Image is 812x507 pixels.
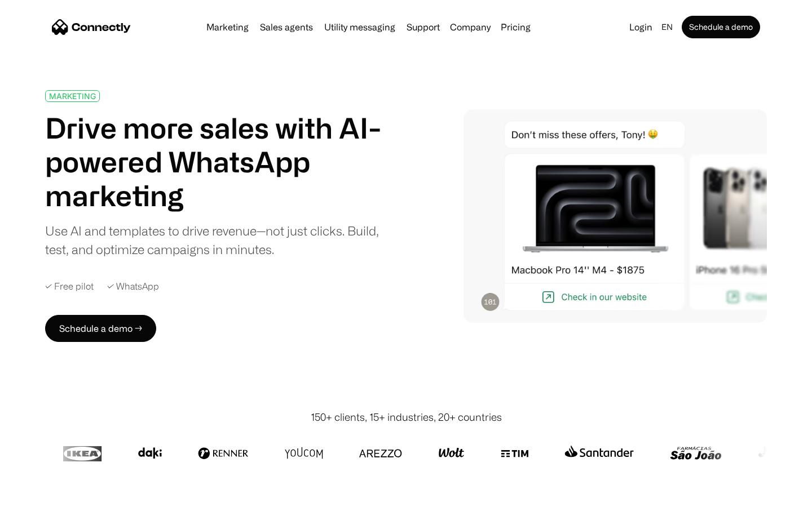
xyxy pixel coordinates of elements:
[450,19,491,35] div: Company
[255,23,317,32] a: Sales agents
[202,23,253,32] a: Marketing
[45,315,156,342] a: Schedule a demo →
[682,16,760,38] a: Schedule a demo
[45,281,94,292] div: ✓ Free pilot
[311,410,502,425] div: 150+ clients, 15+ industries, 20+ countries
[11,486,68,503] aside: Language selected: English
[661,19,673,35] div: en
[402,23,444,32] a: Support
[23,487,68,503] ul: Language list
[49,92,96,100] div: MARKETING
[625,19,657,35] a: Login
[320,23,400,32] a: Utility messaging
[45,221,394,259] div: Use AI and templates to drive revenue—not just clicks. Build, test, and optimize campaigns in min...
[107,281,159,292] div: ✓ WhatsApp
[45,111,394,212] h1: Drive more sales with AI-powered WhatsApp marketing
[496,23,535,32] a: Pricing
